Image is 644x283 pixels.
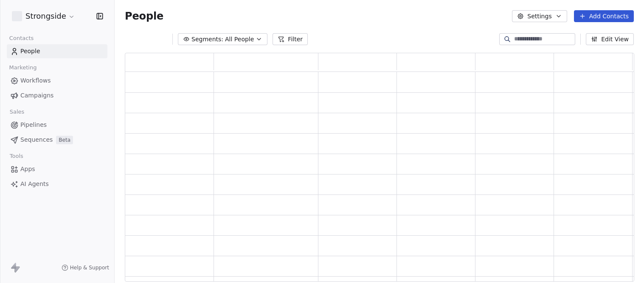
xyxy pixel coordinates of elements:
[7,44,107,58] a: People
[7,74,107,88] a: Workflows
[7,118,107,132] a: Pipelines
[62,264,109,271] a: Help & Support
[191,35,223,44] span: Segments:
[7,177,107,191] a: AI Agents
[7,162,107,176] a: Apps
[574,10,634,22] button: Add Contacts
[25,11,66,22] span: Strongside
[6,106,28,118] span: Sales
[586,33,634,45] button: Edit View
[20,135,53,144] span: Sequences
[10,9,77,23] button: Strongside
[20,76,51,85] span: Workflows
[512,10,567,22] button: Settings
[20,91,53,100] span: Campaigns
[225,35,254,44] span: All People
[6,32,37,45] span: Contacts
[6,61,40,74] span: Marketing
[70,264,109,271] span: Help & Support
[20,120,47,129] span: Pipelines
[20,47,40,56] span: People
[273,33,308,45] button: Filter
[6,150,27,163] span: Tools
[56,136,73,144] span: Beta
[7,133,107,147] a: SequencesBeta
[7,89,107,103] a: Campaigns
[125,10,163,23] span: People
[20,165,35,174] span: Apps
[20,180,49,189] span: AI Agents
